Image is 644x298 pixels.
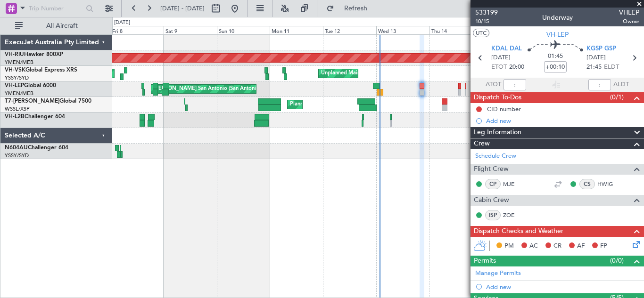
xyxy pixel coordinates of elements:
span: 01:45 [548,52,563,61]
span: T7-[PERSON_NAME] [5,98,59,104]
button: UTC [473,29,489,37]
div: Tue 12 [323,26,376,34]
a: MJE [503,180,524,188]
span: Crew [474,138,490,149]
div: Planned Maint [GEOGRAPHIC_DATA] ([GEOGRAPHIC_DATA]) [290,97,438,112]
div: CP [485,179,501,189]
div: Mon 11 [270,26,323,34]
div: [DATE] [114,19,130,27]
a: VH-VSKGlobal Express XRS [5,67,77,73]
div: ISP [485,210,501,220]
span: N604AU [5,145,28,151]
span: Permits [474,256,496,266]
span: [DATE] - [DATE] [160,4,205,13]
a: YSSY/SYD [5,152,29,159]
a: VH-RIUHawker 800XP [5,52,63,57]
span: Flight Crew [474,164,509,175]
span: ATOT [486,80,501,89]
span: AC [529,242,538,251]
a: YMEN/MEB [5,59,33,66]
a: N604AUChallenger 604 [5,145,68,151]
div: Add new [486,283,639,291]
span: Cabin Crew [474,195,509,206]
span: KDAL DAL [491,44,522,54]
div: Wed 13 [376,26,429,34]
span: CR [553,242,561,251]
span: [DATE] [491,53,511,63]
div: CS [579,179,595,189]
input: --:-- [504,79,526,90]
span: VH-LEP [5,83,24,89]
span: Refresh [336,5,376,12]
span: AF [577,242,585,251]
span: 21:45 [586,63,602,72]
a: T7-[PERSON_NAME]Global 7500 [5,98,91,104]
button: Refresh [322,1,379,16]
a: WSSL/XSP [5,105,30,113]
span: All Aircraft [25,23,99,29]
div: Underway [542,13,573,23]
span: FP [600,242,607,251]
span: Dispatch Checks and Weather [474,226,563,237]
div: Thu 14 [429,26,483,34]
span: 20:00 [509,63,524,72]
span: 10/15 [475,17,498,25]
div: Fri 8 [110,26,164,34]
span: ETOT [491,63,507,72]
span: VH-L2B [5,114,25,120]
span: Leg Information [474,127,521,138]
a: YSSY/SYD [5,74,29,81]
a: ZOE [503,211,524,219]
span: (0/1) [610,92,624,102]
span: VH-RIU [5,52,24,57]
span: PM [504,242,514,251]
span: ELDT [604,63,619,72]
div: Sat 9 [164,26,217,34]
a: VH-LEPGlobal 6000 [5,83,56,89]
div: [PERSON_NAME] San Antonio (San Antonio Intl) [154,82,270,96]
a: Schedule Crew [475,152,516,161]
span: Owner [619,17,639,25]
span: [DATE] [586,53,606,63]
div: Sun 10 [217,26,270,34]
span: Dispatch To-Dos [474,92,521,103]
a: VH-L2BChallenger 604 [5,114,65,120]
span: KGSP GSP [586,44,616,54]
div: Add new [486,117,639,125]
span: VH-LEP [546,30,569,40]
div: CID number [487,105,521,113]
span: VH-VSK [5,67,25,73]
span: ALDT [613,80,629,89]
a: Manage Permits [475,269,521,278]
div: Unplanned Maint Sydney ([PERSON_NAME] Intl) [321,66,437,81]
span: (0/0) [610,256,624,266]
span: VHLEP [619,8,639,17]
a: HWIG [597,180,619,188]
span: 533199 [475,8,498,17]
a: YMEN/MEB [5,90,33,97]
button: All Aircraft [10,18,102,33]
input: Trip Number [29,1,83,16]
